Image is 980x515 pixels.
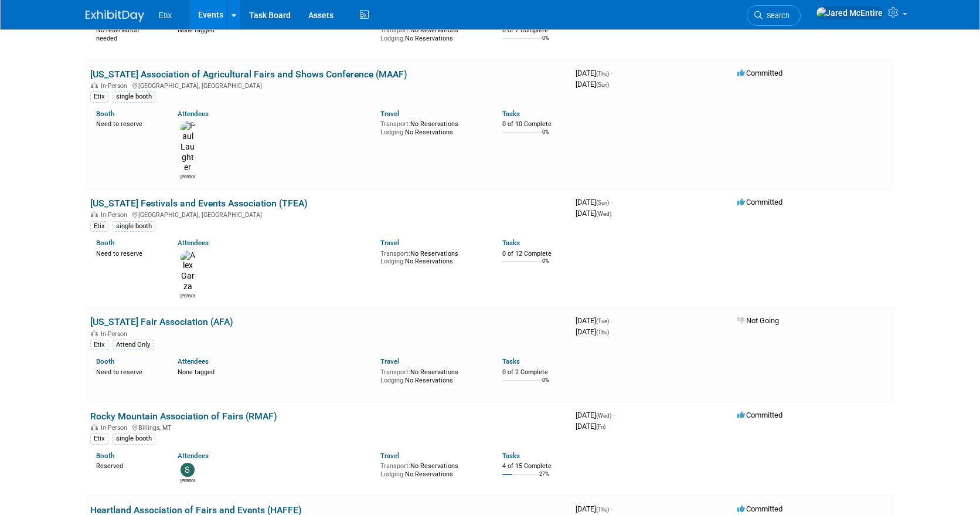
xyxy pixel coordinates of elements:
img: scott sloyer [181,463,195,477]
a: Search [747,5,801,26]
div: [GEOGRAPHIC_DATA], [GEOGRAPHIC_DATA] [90,209,566,219]
div: 0 of 10 Complete [502,120,566,128]
img: In-Person Event [91,424,98,430]
span: Transport: [380,368,410,376]
div: Etix [90,340,108,350]
span: Committed [737,69,782,77]
span: [DATE] [576,327,609,336]
div: No reservation needed [96,24,160,42]
span: In-Person [101,330,131,338]
div: Need to reserve [96,248,160,258]
div: Etix [90,221,108,232]
div: No Reservations No Reservations [380,248,485,266]
td: 0% [542,35,549,51]
span: Lodging: [380,377,405,384]
span: Etix [158,11,172,20]
span: - [613,411,615,419]
span: [DATE] [576,69,612,77]
a: Attendees [178,357,209,365]
a: [US_STATE] Festivals and Events Association (TFEA) [90,198,308,209]
div: 4 of 15 Complete [502,462,566,470]
span: Committed [737,504,782,513]
span: [DATE] [576,316,612,325]
a: Tasks [502,357,520,365]
td: 27% [539,471,549,487]
img: In-Person Event [91,82,98,88]
span: [DATE] [576,209,611,218]
a: [US_STATE] Association of Agricultural Fairs and Shows Conference (MAAF) [90,69,407,80]
img: In-Person Event [91,211,98,217]
span: In-Person [101,82,131,90]
span: Transport: [380,26,410,34]
div: Etix [90,92,108,102]
div: single booth [113,92,155,102]
a: Booth [96,357,114,365]
div: single booth [113,433,155,444]
div: Billings, MT [90,422,566,432]
div: scott sloyer [181,477,195,484]
div: 0 of 2 Complete [502,368,566,377]
span: (Thu) [596,329,609,336]
div: 0 of 12 Complete [502,250,566,258]
div: Need to reserve [96,366,160,377]
div: No Reservations No Reservations [380,118,485,136]
a: Attendees [178,239,209,247]
span: Lodging: [380,257,405,265]
a: Travel [380,357,399,365]
span: (Wed) [596,211,611,217]
span: - [611,504,612,513]
img: ExhibitDay [86,10,144,22]
a: Travel [380,239,399,247]
td: 0% [542,129,549,145]
div: single booth [113,221,155,232]
span: (Wed) [596,412,611,419]
a: Tasks [502,110,520,118]
span: Lodging: [380,35,405,42]
div: No Reservations No Reservations [380,366,485,384]
span: Lodging: [380,128,405,136]
span: Transport: [380,462,410,470]
img: Alex Garza [181,250,195,292]
span: Search [763,11,790,20]
div: Alex Garza [181,292,195,299]
img: Jared McEntire [816,6,883,19]
a: Booth [96,110,114,118]
a: Booth [96,239,114,247]
span: In-Person [101,211,131,219]
a: Tasks [502,239,520,247]
span: (Fri) [596,423,605,430]
span: Committed [737,198,782,206]
span: - [611,69,612,77]
div: No Reservations No Reservations [380,24,485,42]
div: [GEOGRAPHIC_DATA], [GEOGRAPHIC_DATA] [90,80,566,90]
span: (Thu) [596,70,609,77]
span: Transport: [380,250,410,257]
span: (Thu) [596,506,609,513]
a: Booth [96,452,114,460]
span: In-Person [101,424,131,432]
span: [DATE] [576,411,615,419]
a: Tasks [502,452,520,460]
span: [DATE] [576,80,609,89]
td: 0% [542,258,549,274]
div: Attend Only [113,340,154,350]
span: (Sun) [596,82,609,88]
td: 0% [542,377,549,393]
div: None tagged [178,366,372,377]
img: Paul Laughter [181,121,195,173]
div: No Reservations No Reservations [380,460,485,478]
span: - [611,316,612,325]
span: Not Going [737,316,779,325]
span: (Sun) [596,199,609,206]
div: Paul Laughter [181,173,195,180]
span: [DATE] [576,504,612,513]
img: In-Person Event [91,330,98,336]
a: Travel [380,452,399,460]
a: Travel [380,110,399,118]
span: (Tue) [596,318,609,324]
span: [DATE] [576,422,605,431]
div: Need to reserve [96,118,160,128]
div: Reserved [96,460,160,470]
div: Etix [90,433,108,444]
a: [US_STATE] Fair Association (AFA) [90,316,233,327]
